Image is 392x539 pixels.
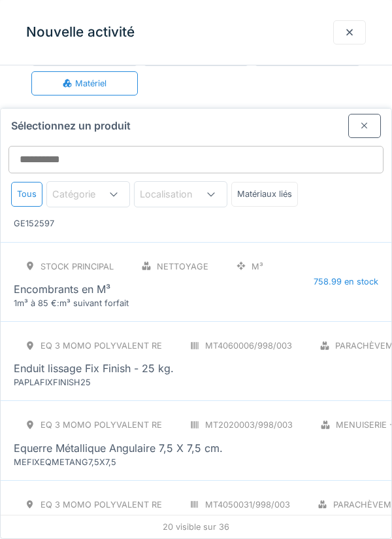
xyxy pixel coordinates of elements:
div: 1m³ à 85 €:m³ suivant forfait [14,297,171,309]
div: 20 visible sur 36 [1,515,391,538]
div: Eq 3 Momo polyvalent RE [41,498,162,511]
div: Eq 3 Momo polyvalent RE [41,339,162,352]
div: MT4050031/998/003 [205,498,290,511]
div: M³ [252,260,263,273]
div: MT4060006/998/003 [205,339,292,352]
div: Equerre Métallique Angulaire 7,5 X 7,5 cm. [14,440,223,456]
div: Sélectionnez un produit [1,109,391,138]
div: Eq 3 Momo polyvalent RE [41,419,162,431]
div: Catégorie [52,187,114,201]
div: Matériel [62,77,106,90]
div: Matériaux liés [231,182,298,206]
div: Localisation [140,187,211,201]
div: Encombrants en M³ [14,281,110,297]
span: 758.99 en stock [314,275,378,288]
div: GE152597 [14,217,171,230]
h3: Nouvelle activité [26,24,135,41]
div: Tous [11,182,42,206]
div: stock principal [41,260,114,273]
div: MT2020003/998/003 [205,419,293,431]
div: MEFIXEQMETANG7,5X7,5 [14,456,171,468]
div: Nettoyage [157,260,208,273]
div: Enduit lissage Fix Finish - 25 kg. [14,360,174,376]
div: PAPLAFIXFINISH25 [14,376,171,389]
